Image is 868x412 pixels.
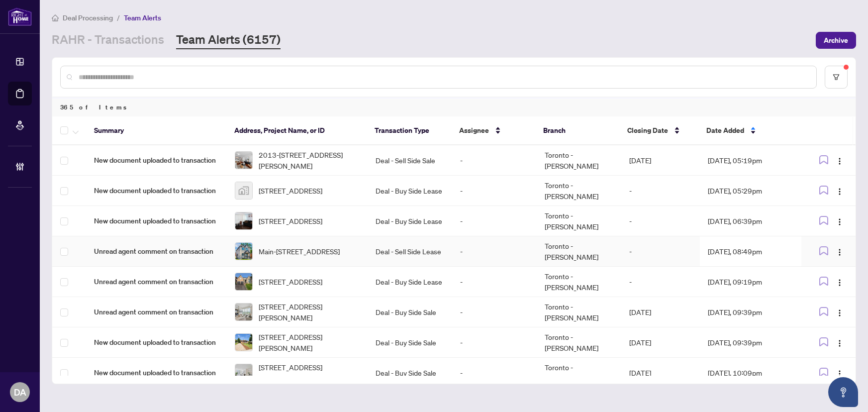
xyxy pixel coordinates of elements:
[619,116,698,145] th: Closing Date
[259,246,340,257] span: Main-[STREET_ADDRESS]
[452,267,537,297] td: -
[537,176,621,206] td: Toronto - [PERSON_NAME]
[537,297,621,327] td: Toronto - [PERSON_NAME]
[700,236,801,267] td: [DATE], 08:49pm
[368,327,452,358] td: Deal - Buy Side Sale
[700,297,801,327] td: [DATE], 09:39pm
[621,267,700,297] td: -
[621,206,700,236] td: -
[259,331,360,353] span: [STREET_ADDRESS][PERSON_NAME]
[621,358,700,388] td: [DATE]
[86,116,226,145] th: Summary
[14,385,26,399] span: DA
[259,276,322,287] span: [STREET_ADDRESS]
[368,358,452,388] td: Deal - Buy Side Sale
[52,31,164,49] a: RAHR - Transactions
[8,7,32,26] img: logo
[452,358,537,388] td: -
[94,307,219,317] span: Unread agent comment on transaction
[235,152,252,169] img: thumbnail-img
[825,66,848,89] button: filter
[700,327,801,358] td: [DATE], 09:39pm
[537,327,621,358] td: Toronto - [PERSON_NAME]
[117,12,120,23] li: /
[235,182,252,199] img: thumbnail-img
[832,334,848,350] button: Logo
[836,309,844,317] img: Logo
[824,32,848,48] span: Archive
[63,13,113,22] span: Deal Processing
[836,188,844,196] img: Logo
[259,149,360,171] span: 2013-[STREET_ADDRESS][PERSON_NAME]
[836,218,844,226] img: Logo
[833,74,840,81] span: filter
[828,377,858,407] button: Open asap
[368,297,452,327] td: Deal - Buy Side Sale
[698,116,799,145] th: Date Added
[94,246,219,257] span: Unread agent comment on transaction
[537,145,621,176] td: Toronto - [PERSON_NAME]
[94,155,219,166] span: New document uploaded to transaction
[235,273,252,290] img: thumbnail-img
[368,236,452,267] td: Deal - Sell Side Lease
[832,152,848,168] button: Logo
[452,206,537,236] td: -
[836,279,844,287] img: Logo
[235,212,252,229] img: thumbnail-img
[832,274,848,290] button: Logo
[124,13,161,22] span: Team Alerts
[832,365,848,381] button: Logo
[259,362,360,384] span: [STREET_ADDRESS][PERSON_NAME]
[368,267,452,297] td: Deal - Buy Side Lease
[700,176,801,206] td: [DATE], 05:29pm
[537,236,621,267] td: Toronto - [PERSON_NAME]
[537,358,621,388] td: Toronto - [PERSON_NAME]
[700,358,801,388] td: [DATE], 10:09pm
[259,215,322,226] span: [STREET_ADDRESS]
[94,185,219,196] span: New document uploaded to transaction
[700,206,801,236] td: [DATE], 06:39pm
[832,183,848,199] button: Logo
[235,243,252,260] img: thumbnail-img
[700,145,801,176] td: [DATE], 05:19pm
[621,297,700,327] td: [DATE]
[94,276,219,287] span: Unread agent comment on transaction
[621,145,700,176] td: [DATE]
[816,32,856,49] button: Archive
[235,304,252,320] img: thumbnail-img
[459,125,489,136] span: Assignee
[706,125,744,136] span: Date Added
[52,14,59,21] span: home
[94,215,219,226] span: New document uploaded to transaction
[836,248,844,256] img: Logo
[94,337,219,348] span: New document uploaded to transaction
[627,125,668,136] span: Closing Date
[235,364,252,381] img: thumbnail-img
[452,145,537,176] td: -
[367,116,451,145] th: Transaction Type
[452,236,537,267] td: -
[94,367,219,378] span: New document uploaded to transaction
[176,31,281,49] a: Team Alerts (6157)
[832,243,848,259] button: Logo
[259,185,322,196] span: [STREET_ADDRESS]
[537,206,621,236] td: Toronto - [PERSON_NAME]
[621,176,700,206] td: -
[700,267,801,297] td: [DATE], 09:19pm
[452,176,537,206] td: -
[535,116,619,145] th: Branch
[226,116,367,145] th: Address, Project Name, or ID
[621,327,700,358] td: [DATE]
[452,297,537,327] td: -
[368,206,452,236] td: Deal - Buy Side Lease
[235,334,252,351] img: thumbnail-img
[621,236,700,267] td: -
[537,267,621,297] td: Toronto - [PERSON_NAME]
[836,157,844,165] img: Logo
[832,213,848,229] button: Logo
[259,301,360,323] span: [STREET_ADDRESS][PERSON_NAME]
[836,370,844,378] img: Logo
[368,145,452,176] td: Deal - Sell Side Sale
[52,98,856,116] div: 365 of Items
[832,304,848,320] button: Logo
